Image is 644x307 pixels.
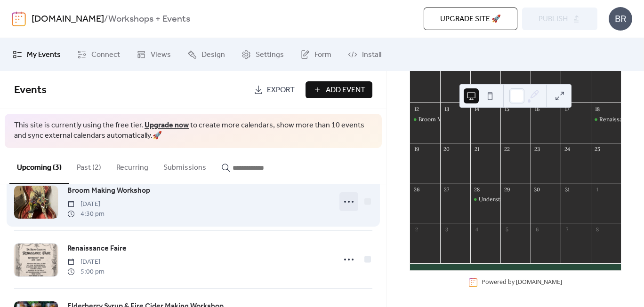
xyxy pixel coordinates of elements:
[482,278,562,286] div: Powered by
[410,116,440,124] div: Broom Making Workshop
[533,65,540,72] div: 9
[91,49,120,61] span: Connect
[267,85,295,96] span: Export
[443,105,450,112] div: 13
[14,120,372,142] span: This site is currently using the free tier. to create more calendars, show more than 10 events an...
[563,146,571,153] div: 24
[413,226,420,233] div: 2
[67,185,150,197] span: Broom Making Workshop
[109,148,156,183] button: Recurring
[151,49,171,61] span: Views
[473,186,480,193] div: 28
[563,186,571,193] div: 31
[516,278,562,286] a: [DOMAIN_NAME]
[341,42,388,67] a: Install
[594,146,601,153] div: 25
[32,10,104,28] a: [DOMAIN_NAME]
[156,148,214,183] button: Submissions
[362,49,381,61] span: Install
[314,49,331,61] span: Form
[424,8,517,30] button: Upgrade site 🚀
[473,65,480,72] div: 7
[470,196,500,204] div: Understanding & Addressing Autoimmune Conditions with Herbal Therapeutics
[6,42,68,67] a: My Events
[473,226,480,233] div: 4
[609,7,632,31] div: BR
[563,226,571,233] div: 7
[108,10,190,28] b: Workshops + Events
[129,42,178,67] a: Views
[473,146,480,153] div: 21
[443,226,450,233] div: 3
[591,116,621,124] div: Renaissance Faire
[503,65,510,72] div: 8
[180,42,232,67] a: Design
[594,186,601,193] div: 1
[256,49,284,61] span: Settings
[563,65,571,72] div: 10
[533,105,540,112] div: 16
[293,42,338,67] a: Form
[234,42,291,67] a: Settings
[67,267,105,277] span: 5:00 pm
[443,186,450,193] div: 27
[413,186,420,193] div: 26
[413,65,420,72] div: 5
[594,65,601,72] div: 11
[104,10,108,28] b: /
[201,49,225,61] span: Design
[443,146,450,153] div: 20
[503,226,510,233] div: 5
[14,80,47,101] span: Events
[67,243,127,255] a: Renaissance Faire
[67,185,150,197] a: Broom Making Workshop
[419,116,484,124] div: Broom Making Workshop
[67,257,105,267] span: [DATE]
[326,85,365,96] span: Add Event
[503,146,510,153] div: 22
[247,81,302,98] a: Export
[67,199,105,209] span: [DATE]
[9,148,69,184] button: Upcoming (3)
[306,81,372,98] button: Add Event
[67,209,105,219] span: 4:30 pm
[413,146,420,153] div: 19
[533,226,540,233] div: 6
[563,105,571,112] div: 17
[533,186,540,193] div: 30
[70,42,127,67] a: Connect
[473,105,480,112] div: 14
[145,118,189,133] a: Upgrade now
[27,49,61,61] span: My Events
[594,226,601,233] div: 8
[67,243,127,254] span: Renaissance Faire
[69,148,109,183] button: Past (2)
[12,11,26,26] img: logo
[443,65,450,72] div: 6
[413,105,420,112] div: 12
[503,186,510,193] div: 29
[503,105,510,112] div: 15
[440,14,501,25] span: Upgrade site 🚀
[594,105,601,112] div: 18
[533,146,540,153] div: 23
